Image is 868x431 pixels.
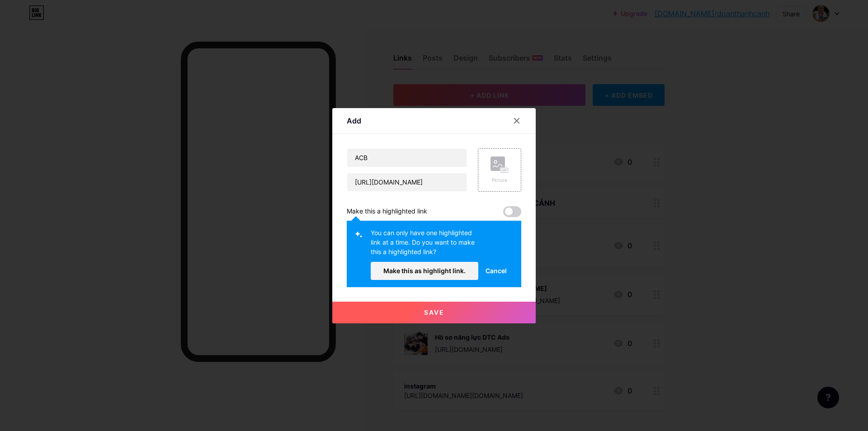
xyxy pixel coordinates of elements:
[347,149,467,167] input: Title
[478,262,514,280] button: Cancel
[491,177,509,184] div: Picture
[371,262,478,280] button: Make this as highlight link.
[486,266,507,275] span: Cancel
[332,302,536,323] button: Save
[347,173,467,191] input: URL
[371,228,478,262] div: You can only have one highlighted link at a time. Do you want to make this a highlighted link?
[383,267,466,275] span: Make this as highlight link.
[347,206,427,217] div: Make this a highlighted link
[424,308,444,316] span: Save
[347,115,361,126] div: Add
